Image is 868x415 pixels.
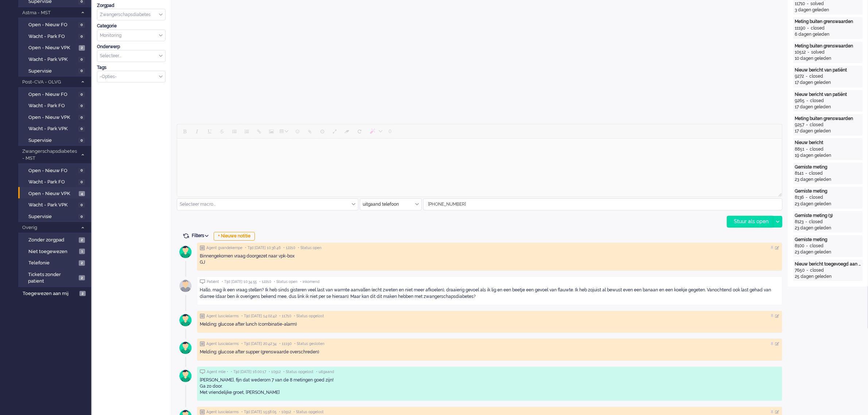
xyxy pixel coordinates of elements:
[200,410,205,415] img: ic_note_grey.svg
[795,249,861,255] div: 23 dagen geleden
[176,243,195,261] img: avatar
[283,369,314,375] span: • Status opgelost
[810,98,824,104] div: closed
[298,245,322,251] span: • Status open
[28,260,77,267] span: Telefonie
[21,236,90,244] a: Zonder zorgpad 2
[809,194,823,201] div: closed
[21,124,90,132] a: Wacht - Park VPK 0
[28,114,77,121] span: Open - Nieuw VPK
[97,65,166,71] div: Tags
[795,31,861,38] div: 6 dagen geleden
[259,279,271,284] span: • 12210
[806,49,811,55] div: -
[21,32,90,40] a: Wacht - Park FO 0
[200,314,205,319] img: ic_note_grey.svg
[21,259,90,267] a: Telefonie 2
[795,267,805,274] div: 7650
[795,25,805,31] div: 11190
[78,57,85,62] span: 0
[21,113,90,121] a: Open - Nieuw VPK 0
[28,167,77,174] span: Open - Nieuw FO
[795,43,861,49] div: Meting buiten grenswaarden
[279,410,291,415] span: • 10512
[21,90,90,98] a: Open - Nieuw FO 0
[21,20,90,28] a: Open - Nieuw FO 0
[795,67,861,73] div: Nieuw bericht van patiënt
[805,25,811,31] div: -
[811,25,825,31] div: closed
[21,101,90,109] a: Wacht - Park FO 0
[810,267,824,274] div: closed
[424,199,782,210] input: +31612345678
[805,267,810,274] div: -
[795,79,861,86] div: 17 dagen geleden
[21,55,90,63] a: Wacht - Park VPK 0
[28,44,77,51] span: Open - Nieuw VPK
[3,3,602,16] body: Rich Text Area. Press ALT-0 for help.
[809,73,823,79] div: closed
[810,146,824,152] div: closed
[176,339,195,357] img: avatar
[200,369,205,374] img: ic_chat_grey.svg
[28,56,77,63] span: Wacht - Park VPK
[795,140,861,146] div: Nieuw bericht
[28,202,77,209] span: Wacht - Park VPK
[21,79,78,86] span: Post-CVA - OLVG
[78,115,85,120] span: 0
[28,237,77,244] span: Zonder zorgpad
[78,202,85,208] span: 0
[795,152,861,159] div: 19 dagen geleden
[21,67,90,75] a: Supervisie 0
[28,125,77,132] span: Wacht - Park VPK
[811,49,825,55] div: solved
[810,1,824,7] div: solved
[294,314,324,319] span: • Status opgelost
[200,321,779,327] div: Melding: glucose after lunch (combinatie-alarm)
[795,188,861,194] div: Gemiste meting
[795,73,804,79] div: 9272
[79,260,85,266] span: 2
[78,22,85,28] span: 0
[795,177,861,183] div: 23 dagen geleden
[21,9,78,16] span: Astma - MST
[795,128,861,134] div: 17 dagen geleden
[97,44,166,50] div: Onderwerp
[23,290,77,297] span: Toegewezen aan mij
[283,245,295,251] span: • 12210
[28,91,77,98] span: Open - Nieuw FO
[809,219,823,225] div: closed
[795,7,861,13] div: 3 dagen geleden
[192,233,211,238] span: Filters
[21,270,90,285] a: Tickets zonder patient 2
[200,341,205,346] img: ic_note_grey.svg
[805,1,810,7] div: -
[795,194,804,201] div: 8136
[28,137,77,144] span: Supervisie
[795,116,861,122] div: Meting buiten grenswaarden
[79,291,86,296] span: 2
[795,225,861,231] div: 23 dagen geleden
[795,274,861,280] div: 25 dagen geleden
[300,279,319,284] span: • inkomend
[241,314,277,319] span: • Tijd [DATE] 14:02:42
[795,98,805,104] div: 9265
[97,71,166,83] div: Select Tags
[21,166,90,174] a: Open - Nieuw FO 0
[316,369,334,375] span: • uitgaand
[795,19,861,25] div: Meting buiten grenswaarden
[78,34,85,39] span: 0
[21,289,91,297] a: Toegewezen aan mij 2
[214,232,255,241] div: + Nieuwe notitie
[241,410,276,415] span: • Tijd [DATE] 15:58:05
[28,33,77,40] span: Wacht - Park FO
[21,247,90,255] a: Niet toegewezen 1
[200,287,779,299] div: Hallo, mag ik een vraag stellen? Ik heb sinds gisteren veel last van warmte aanvallen (echt zwete...
[28,213,77,220] span: Supervisie
[809,170,823,177] div: closed
[803,219,809,225] div: -
[795,49,806,55] div: 10512
[795,237,861,243] div: Gemiste meting
[804,194,809,201] div: -
[795,219,803,225] div: 8123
